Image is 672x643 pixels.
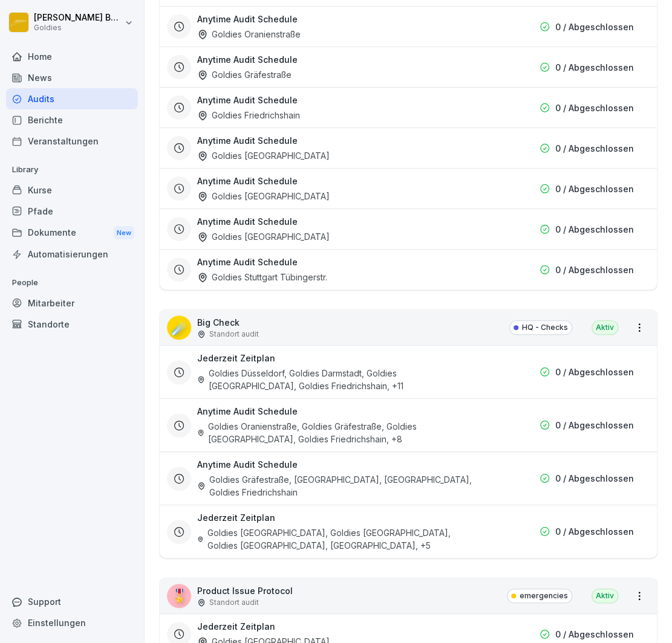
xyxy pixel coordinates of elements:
div: Support [6,591,138,612]
div: Goldies Friedrichshain [197,109,300,121]
div: Dokumente [6,222,138,244]
h3: Jederzeit Zeitplan [197,620,275,633]
a: Home [6,46,138,67]
a: Kurse [6,179,138,201]
a: Pfade [6,201,138,222]
p: 0 / Abgeschlossen [555,419,634,431]
h3: Anytime Audit Schedule [197,134,298,147]
div: Goldies Düsseldorf, Goldies Darmstadt, Goldies [GEOGRAPHIC_DATA], Goldies Friedrichshain , +11 [197,367,483,392]
p: 0 / Abgeschlossen [555,263,634,276]
p: 0 / Abgeschlossen [555,142,634,155]
h3: Anytime Audit Schedule [197,175,298,187]
div: Goldies Gräfestraße [197,68,292,81]
p: 0 / Abgeschlossen [555,472,634,485]
h3: Anytime Audit Schedule [197,215,298,228]
p: 0 / Abgeschlossen [555,223,634,236]
a: Veranstaltungen [6,131,138,152]
a: DokumenteNew [6,222,138,244]
h3: Anytime Audit Schedule [197,94,298,106]
p: Standort audit [209,597,259,608]
div: ☄️ [167,315,191,340]
a: Einstellungen [6,612,138,633]
p: Goldies [34,24,122,32]
p: 0 / Abgeschlossen [555,183,634,195]
a: Standorte [6,314,138,335]
h3: Anytime Audit Schedule [197,405,298,418]
h3: Jederzeit Zeitplan [197,511,275,524]
div: Goldies Stuttgart Tübingerstr. [197,271,327,283]
p: HQ - Checks [522,322,568,333]
p: Standort audit [209,329,259,340]
a: News [6,67,138,88]
p: 0 / Abgeschlossen [555,21,634,33]
h3: Anytime Audit Schedule [197,13,298,25]
p: 0 / Abgeschlossen [555,628,634,641]
div: Goldies [GEOGRAPHIC_DATA], Goldies [GEOGRAPHIC_DATA], Goldies [GEOGRAPHIC_DATA], [GEOGRAPHIC_DATA... [197,526,483,552]
p: People [6,273,138,292]
div: Aktiv [592,320,618,335]
div: Goldies [GEOGRAPHIC_DATA] [197,190,330,202]
a: Audits [6,88,138,109]
p: Library [6,160,138,179]
div: Goldies [GEOGRAPHIC_DATA] [197,230,330,243]
div: Goldies Oranienstraße [197,28,301,40]
h3: Anytime Audit Schedule [197,53,298,66]
p: 0 / Abgeschlossen [555,525,634,538]
p: 0 / Abgeschlossen [555,61,634,74]
h3: Anytime Audit Schedule [197,256,298,268]
a: Berichte [6,109,138,131]
div: New [114,226,134,240]
a: Mitarbeiter [6,292,138,314]
a: Automatisierungen [6,244,138,265]
div: 🎖️ [167,584,191,608]
div: Aktiv [592,589,618,603]
p: emergencies [520,590,568,601]
p: Big Check [197,316,259,329]
p: 0 / Abgeschlossen [555,102,634,114]
div: Goldies [GEOGRAPHIC_DATA] [197,149,330,162]
div: Goldies Gräfestraße, [GEOGRAPHIC_DATA], [GEOGRAPHIC_DATA], Goldies Friedrichshain [197,473,483,499]
h3: Anytime Audit Schedule [197,458,298,471]
p: 0 / Abgeschlossen [555,366,634,378]
p: [PERSON_NAME] Buhren [34,13,122,23]
p: Product Issue Protocol [197,584,293,597]
h3: Jederzeit Zeitplan [197,352,275,364]
div: Goldies Oranienstraße, Goldies Gräfestraße, Goldies [GEOGRAPHIC_DATA], Goldies Friedrichshain , +8 [197,420,483,445]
